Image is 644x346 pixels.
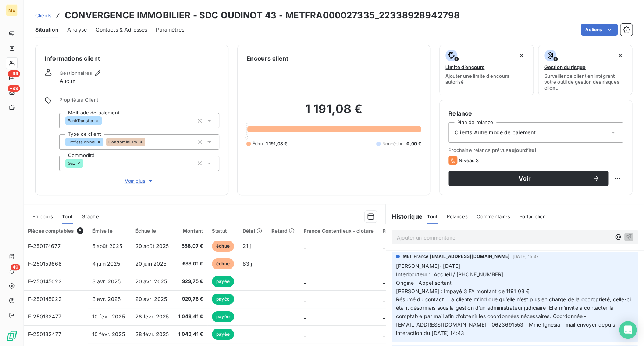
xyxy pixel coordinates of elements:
[212,276,234,287] span: payée
[35,26,58,33] span: Situation
[212,241,234,252] span: échue
[243,261,252,267] span: 83 j
[135,313,169,320] span: 28 févr. 2025
[303,278,306,284] span: _
[28,278,62,284] span: F-250145022
[448,171,608,186] button: Voir
[619,321,637,339] div: Open Intercom Messenger
[6,87,17,98] a: +99
[303,331,306,337] span: _
[519,214,547,219] span: Portail client
[67,26,87,33] span: Analyse
[8,70,20,77] span: +99
[135,296,167,302] span: 20 avr. 2025
[581,24,618,36] button: Actions
[448,109,623,118] h6: Relance
[96,26,147,33] span: Contacts & Adresses
[60,70,92,76] span: Gestionnaires
[383,278,385,284] span: _
[538,45,633,95] button: Gestion du risqueSurveiller ce client en intégrant votre outil de gestion des risques client.
[448,147,623,153] span: Prochaine relance prévue
[383,228,433,234] div: Facture / Echéancier
[544,64,586,70] span: Gestion du risque
[427,214,438,219] span: Tout
[406,141,421,147] span: 0,00 €
[386,212,423,221] h6: Historique
[513,254,538,259] span: [DATE] 15:47
[135,228,170,234] div: Échue le
[382,141,403,147] span: Non-échu
[303,261,306,267] span: _
[92,278,121,284] span: 3 avr. 2025
[445,73,527,85] span: Ajouter une limite d’encours autorisé
[446,214,467,219] span: Relances
[35,12,51,19] a: Clients
[403,253,510,260] span: MET France [EMAIL_ADDRESS][DOMAIN_NAME]
[459,157,479,163] span: Niveau 3
[383,313,385,320] span: _
[92,243,122,249] span: 5 août 2025
[92,261,120,267] span: 4 juin 2025
[108,140,137,144] span: Condominium
[32,214,53,219] span: En cours
[457,175,592,181] span: Voir
[135,331,169,337] span: 28 févr. 2025
[60,77,75,85] span: Aucun
[28,261,62,267] span: F-250159668
[65,9,460,22] h3: CONVERGENCE IMMOBILIER - SDC OUDINOT 43 - METFRA000027335_22338928942798
[83,160,89,167] input: Ajouter une valeur
[6,72,17,84] a: +99
[212,311,234,322] span: payée
[212,329,234,340] span: payée
[92,228,127,234] div: Émise le
[68,161,75,165] span: Gaz
[252,141,263,147] span: Échu
[476,214,510,219] span: Commentaires
[11,264,20,270] span: 40
[544,73,626,91] span: Surveiller ce client en intégrant votre outil de gestion des risques client.
[92,313,125,320] span: 10 févr. 2025
[246,102,421,124] h2: 1 191,08 €
[28,313,61,320] span: F-250132477
[303,228,373,234] div: France Contentieux - cloture
[28,296,62,302] span: F-250145022
[28,243,61,249] span: F-250174677
[35,12,51,18] span: Clients
[383,261,385,267] span: _
[28,331,61,337] span: F-250132477
[303,313,306,320] span: _
[271,228,295,234] div: Retard
[6,4,18,16] div: ME
[135,261,167,267] span: 20 juin 2025
[102,117,107,124] input: Ajouter une valeur
[6,330,18,342] img: Logo LeanPay
[246,54,288,63] h6: Encours client
[178,278,203,285] span: 929,75 €
[82,214,99,219] span: Graphe
[178,295,203,303] span: 929,75 €
[156,26,184,33] span: Paramètres
[178,243,203,250] span: 558,07 €
[68,119,93,123] span: BankTransfer
[178,313,203,320] span: 1 043,41 €
[8,85,20,92] span: +99
[212,294,234,305] span: payée
[45,54,219,63] h6: Informations client
[145,139,151,145] input: Ajouter une valeur
[77,227,83,234] span: 8
[68,140,95,144] span: Professionnel
[178,260,203,267] span: 633,01 €
[125,177,154,185] span: Voir plus
[178,228,203,234] div: Montant
[439,45,534,95] button: Limite d’encoursAjouter une limite d’encours autorisé
[303,296,306,302] span: _
[303,243,306,249] span: _
[92,296,121,302] span: 3 avr. 2025
[383,243,385,249] span: _
[212,258,234,269] span: échue
[62,214,73,219] span: Tout
[59,97,219,107] span: Propriétés Client
[28,227,83,234] div: Pièces comptables
[509,147,536,153] span: aujourd’hui
[383,296,385,302] span: _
